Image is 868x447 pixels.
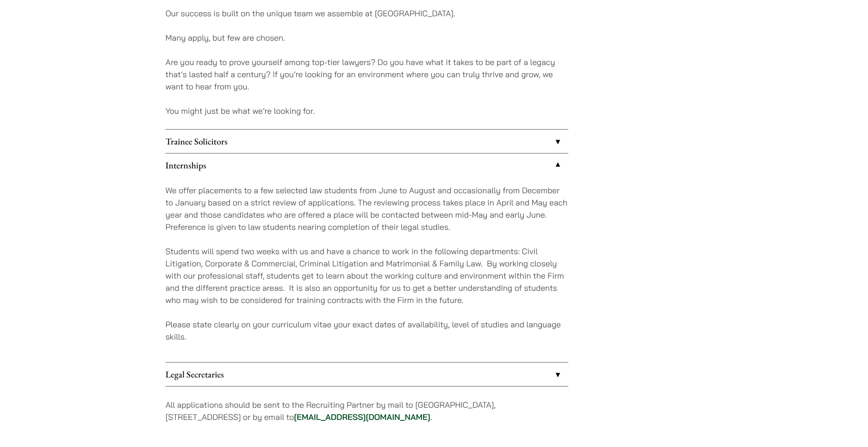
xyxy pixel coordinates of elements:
[165,7,568,19] p: Our success is built on the unique team we assemble at [GEOGRAPHIC_DATA].
[294,412,430,422] a: [EMAIL_ADDRESS][DOMAIN_NAME]
[165,130,568,153] a: Trainee Solicitors
[165,177,568,362] div: Internships
[165,154,568,177] a: Internships
[165,399,568,423] p: All applications should be sent to the Recruiting Partner by mail to [GEOGRAPHIC_DATA], [STREET_A...
[165,318,568,343] p: Please state clearly on your curriculum vitae your exact dates of availability, level of studies ...
[165,56,568,93] p: Are you ready to prove yourself among top-tier lawyers? Do you have what it takes to be part of a...
[165,363,568,386] a: Legal Secretaries
[165,32,568,44] p: Many apply, but few are chosen.
[165,245,568,306] p: Students will spend two weeks with us and have a chance to work in the following departments: Civ...
[165,105,568,117] p: You might just be what we’re looking for.
[165,184,568,233] p: We offer placements to a few selected law students from June to August and occasionally from Dece...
